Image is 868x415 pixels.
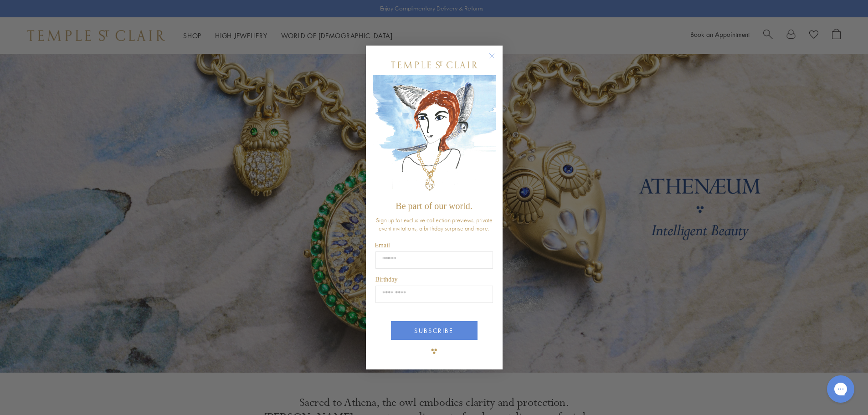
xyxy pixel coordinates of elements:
[375,251,493,269] input: Email
[391,321,478,340] button: SUBSCRIBE
[491,55,502,66] button: Close dialog
[375,276,398,283] span: Birthday
[373,75,496,197] img: c4a9eb12-d91a-4d4a-8ee0-386386f4f338.jpeg
[395,201,472,211] span: Be part of our world.
[376,216,493,232] span: Sign up for exclusive collection previews, private event invitations, a birthday surprise and more.
[375,242,390,249] span: Email
[822,372,859,406] iframe: Gorgias live chat messenger
[391,61,478,68] img: Temple St. Clair
[425,342,443,360] img: TSC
